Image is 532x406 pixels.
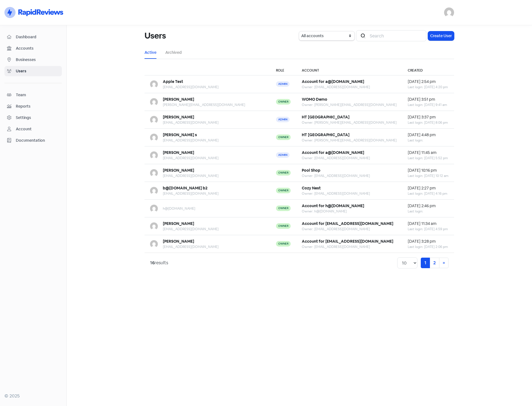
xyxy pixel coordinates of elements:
div: [EMAIL_ADDRESS][DOMAIN_NAME] [163,85,219,90]
h1: Users [145,27,166,45]
a: Accounts [4,43,62,54]
a: Archived [165,50,182,55]
a: Active [145,50,156,55]
span: Dashboard [16,34,59,40]
img: ba22d8baeac6e689791ec5ee0fe8c221 [150,187,158,195]
div: [EMAIL_ADDRESS][DOMAIN_NAME] [163,227,219,232]
b: [PERSON_NAME] s [163,132,197,137]
b: HT [GEOGRAPHIC_DATA] [302,115,349,120]
b: Account for [EMAIL_ADDRESS][DOMAIN_NAME] [302,221,393,226]
span: Owner [276,170,291,176]
div: Owner: [PERSON_NAME][EMAIL_ADDRESS][DOMAIN_NAME] [302,120,397,125]
span: Owner [276,241,291,247]
a: Dashboard [4,32,62,42]
span: Businesses [16,57,59,63]
div: [DATE] 2:54 pm [408,79,449,85]
img: 577ab86ff74a138586dd270450de1c7b [150,134,158,141]
span: Team [16,92,59,98]
div: [EMAIL_ADDRESS][DOMAIN_NAME] [163,191,219,196]
b: Apple Test [163,79,183,84]
div: Last login: [408,209,449,214]
b: [PERSON_NAME] [163,221,194,226]
div: [DATE] 3:37 pm [408,114,449,120]
div: Settings [16,115,31,121]
div: [DATE] 3:51 pm [408,97,449,102]
th: Created [402,66,454,75]
a: Reports [4,101,62,111]
a: Next [439,258,449,268]
span: Users [16,68,59,74]
div: Last login: [DATE] 4:59 pm [408,227,449,232]
div: [DATE] 11:45 am [408,150,449,156]
div: Last login: [DATE] 10:12 am [408,173,449,178]
div: Owner: [EMAIL_ADDRESS][DOMAIN_NAME] [302,173,370,178]
span: Admin [276,152,290,158]
div: Owner: [EMAIL_ADDRESS][DOMAIN_NAME] [302,191,370,196]
img: 26b7a1f11b1b017e696dab0bfdb22754 [150,151,158,159]
a: Team [4,90,62,100]
div: h@[DOMAIN_NAME] [163,206,195,211]
span: Owner [276,99,291,105]
div: Owner: [EMAIL_ADDRESS][DOMAIN_NAME] [302,156,370,161]
div: © 2025 [4,393,62,399]
div: Owner: [EMAIL_ADDRESS][DOMAIN_NAME] [302,244,393,249]
div: [EMAIL_ADDRESS][DOMAIN_NAME] [163,173,219,178]
img: User [444,7,454,17]
th: Role [270,66,296,75]
b: HT [GEOGRAPHIC_DATA] [302,132,349,137]
a: Users [4,66,62,76]
b: Account for h@[DOMAIN_NAME] [302,203,364,208]
input: Search [366,30,426,41]
span: » [443,260,445,266]
div: Last login: [408,138,449,143]
b: Account for a@[DOMAIN_NAME] [302,150,364,155]
span: Owner [276,188,291,193]
div: [EMAIL_ADDRESS][DOMAIN_NAME] [163,120,219,125]
a: Account [4,124,62,134]
div: [DATE] 3:28 pm [408,238,449,244]
div: Account [16,126,32,132]
b: Account for a@[DOMAIN_NAME] [302,79,364,84]
a: Businesses [4,55,62,65]
a: Settings [4,113,62,123]
img: f5f30b0261b146958cea487f60ab645a [150,98,158,106]
img: 8ad2ac28e25a5b98f98d387ad7cd461c [150,80,158,88]
img: ef20b38a500d579be264cbb765fcde67 [150,205,158,212]
span: Admin [276,81,290,87]
b: Pool Shop [302,168,320,173]
img: dcf9afcc8432539c1df383d9a032a690 [150,240,158,248]
div: [DATE] 10:16 pm [408,168,449,173]
div: Owner: [EMAIL_ADDRESS][DOMAIN_NAME] [302,227,393,232]
img: b4ecd8dad1e616a19c712585f4036b12 [150,116,158,124]
button: Create User [428,31,454,40]
div: [DATE] 4:48 pm [408,132,449,138]
div: [EMAIL_ADDRESS][DOMAIN_NAME] [163,156,219,161]
b: [PERSON_NAME] [163,97,194,102]
div: [EMAIL_ADDRESS][DOMAIN_NAME] [163,138,219,143]
strong: 16 [150,260,154,266]
b: [PERSON_NAME] [163,168,194,173]
div: Last login: [DATE] 4:16 pm [408,191,449,196]
span: Documentation [16,138,59,143]
div: [PERSON_NAME][EMAIL_ADDRESS][DOMAIN_NAME] [163,102,245,107]
div: Last login: [DATE] 4:20 pm [408,85,449,90]
b: [PERSON_NAME] [163,115,194,120]
div: [EMAIL_ADDRESS][DOMAIN_NAME] [163,244,219,249]
span: Owner [276,135,291,140]
b: [PERSON_NAME] [163,150,194,155]
th: Account [296,66,402,75]
a: 2 [430,258,439,268]
a: 1 [421,258,430,268]
b: WOMO Demo [302,97,327,102]
div: [DATE] 11:34 am [408,221,449,227]
div: Owner: h@[DOMAIN_NAME] [302,209,364,214]
a: Documentation [4,135,62,146]
span: Owner [276,223,291,229]
div: Owner: [PERSON_NAME][EMAIL_ADDRESS][DOMAIN_NAME] [302,102,397,107]
b: b@[DOMAIN_NAME] b2 [163,186,207,191]
div: Last login: [DATE] 5:52 pm [408,156,449,161]
span: Admin [276,117,290,122]
b: [PERSON_NAME] [163,239,194,244]
div: Owner: [PERSON_NAME][EMAIL_ADDRESS][DOMAIN_NAME] [302,138,397,143]
img: e7959a50c2ef77c47391d53933b383c2 [150,222,158,230]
